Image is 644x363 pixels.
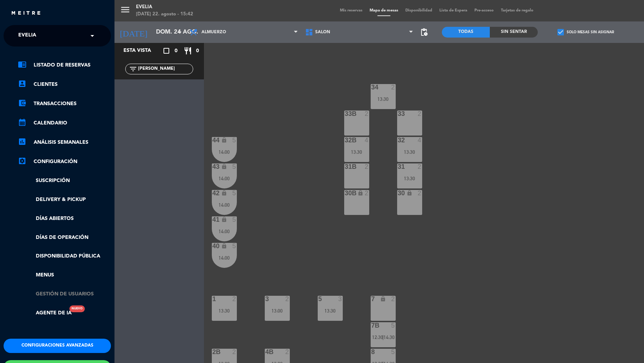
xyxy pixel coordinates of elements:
a: Delivery & Pickup [18,196,111,204]
div: Esta vista [118,46,166,55]
img: MEITRE [11,11,41,16]
a: Días de Operación [18,234,111,242]
i: calendar_month [18,118,26,127]
a: assessmentANÁLISIS SEMANALES [18,138,111,147]
i: filter_list [129,65,137,73]
a: Disponibilidad pública [18,252,111,260]
i: crop_square [162,46,171,55]
span: Evelia [18,28,36,43]
a: Gestión de usuarios [18,290,111,298]
a: account_balance_walletTransacciones [18,99,111,108]
input: Filtrar por nombre... [137,65,193,73]
a: Días abiertos [18,215,111,223]
i: account_balance_wallet [18,99,26,107]
div: Nuevo [69,305,85,312]
a: account_boxClientes [18,80,111,89]
i: settings_applications [18,157,26,165]
a: chrome_reader_modeListado de Reservas [18,61,111,69]
a: Agente de IANuevo [18,309,72,317]
span: 0 [196,47,199,55]
a: Configuración [18,157,111,166]
i: account_box [18,79,26,88]
a: calendar_monthCalendario [18,119,111,127]
a: Suscripción [18,177,111,185]
a: Menus [18,271,111,279]
span: pending_actions [420,28,428,36]
i: chrome_reader_mode [18,60,26,69]
span: 0 [175,47,177,55]
i: restaurant [184,46,192,55]
i: assessment [18,137,26,146]
button: Configuraciones avanzadas [4,339,111,353]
